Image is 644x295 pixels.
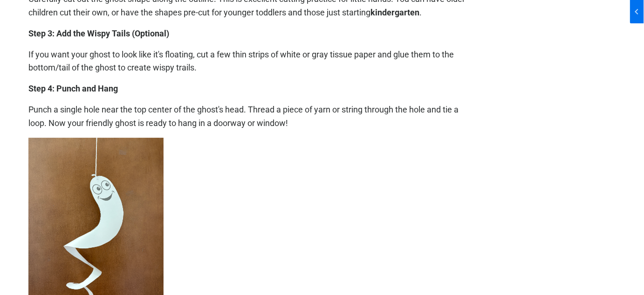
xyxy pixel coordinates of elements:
[28,84,118,93] b: Step 4: Punch and Hang
[370,7,419,17] b: kindergarten
[28,28,169,38] b: Step 3: Add the Wispy Tails (Optional)
[1,6,13,17] span: chevron_left
[28,103,466,130] p: Punch a single hole near the top center of the ghost's head. Thread a piece of yarn or string thr...
[28,48,466,75] p: If you want your ghost to look like it's floating, cut a few thin strips of white or gray tissue ...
